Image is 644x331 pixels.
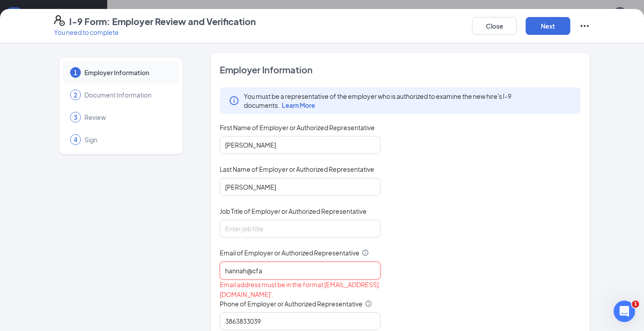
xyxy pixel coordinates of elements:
div: Email address must be in the format [EMAIL_ADDRESS][DOMAIN_NAME]'. [220,280,381,299]
span: 2 [74,90,77,99]
svg: Ellipses [579,21,590,31]
input: Enter your first name [220,136,381,154]
span: Document Information [84,90,170,99]
span: Employer Information [84,68,170,77]
span: Phone of Employer or Authorized Representative [220,299,363,308]
span: Employer Information [220,64,581,76]
svg: Info [362,249,369,256]
span: Learn More [282,101,315,109]
iframe: Intercom live chat [614,301,635,322]
button: Next [526,17,570,35]
span: Email of Employer or Authorized Representative [220,248,360,257]
svg: Info [365,300,372,307]
span: 4 [74,135,77,144]
span: 3 [74,113,77,122]
span: Sign [84,135,170,144]
input: 10 digits only, e.g. "1231231234" [220,312,381,330]
input: Enter your email address [220,262,381,280]
p: You need to complete [54,28,256,37]
span: First Name of Employer or Authorized Representative [220,123,375,132]
h4: I-9 Form: Employer Review and Verification [69,15,256,28]
input: Enter job title [220,220,381,238]
svg: Info [229,95,239,106]
span: Review [84,113,170,122]
span: Last Name of Employer or Authorized Representative [220,165,374,174]
span: Job Title of Employer or Authorized Representative [220,207,367,216]
a: Learn More [280,101,315,109]
button: Close [472,17,517,35]
input: Enter your last name [220,178,381,196]
span: 1 [74,68,77,77]
svg: FormI9EVerifyIcon [54,15,65,26]
span: You must be a representative of the employer who is authorized to examine the new hire's I-9 docu... [244,92,572,110]
span: 1 [632,301,639,308]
